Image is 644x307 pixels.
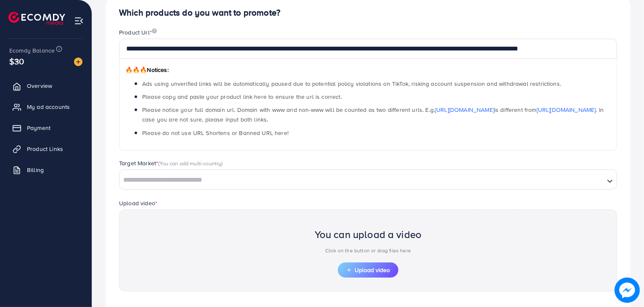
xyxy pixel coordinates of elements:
[27,103,70,111] span: My ad accounts
[125,66,169,74] span: Notices:
[142,129,289,137] span: Please do not use URL Shortens or Banned URL here!
[119,199,157,207] label: Upload video
[152,28,157,34] img: image
[27,82,52,90] span: Overview
[27,124,50,132] span: Payment
[120,174,604,187] input: Search for option
[346,267,390,273] span: Upload video
[537,106,596,114] a: [URL][DOMAIN_NAME]
[27,166,44,174] span: Billing
[119,159,223,167] label: Target Market
[119,169,617,190] div: Search for option
[6,140,85,157] a: Product Links
[142,79,561,88] span: Ads using unverified links will be automatically paused due to potential policy violations on Tik...
[74,16,84,26] img: menu
[142,106,604,124] span: Please notice your full domain url. Domain with www and non-www will be counted as two different ...
[8,12,65,25] img: logo
[142,93,342,101] span: Please copy and paste your product link here to ensure the url is correct.
[27,145,63,153] span: Product Links
[125,66,147,74] span: 🔥🔥🔥
[615,278,640,303] img: image
[6,98,85,115] a: My ad accounts
[338,262,398,278] button: Upload video
[119,8,617,18] h4: Which products do you want to promote?
[315,246,422,256] p: Click on the button or drag files here
[6,119,85,136] a: Payment
[9,55,24,67] span: $30
[119,28,157,37] label: Product Url
[315,228,422,241] h2: You can upload a video
[6,77,85,94] a: Overview
[6,161,85,178] a: Billing
[435,106,494,114] a: [URL][DOMAIN_NAME]
[158,159,223,167] span: (You can add multi-country)
[74,58,82,66] img: image
[9,46,55,55] span: Ecomdy Balance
